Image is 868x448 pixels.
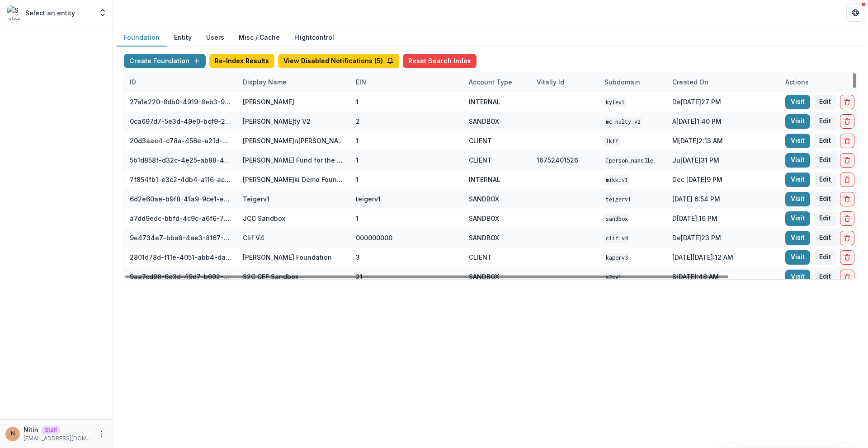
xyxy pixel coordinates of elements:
[785,231,810,245] a: Visit
[531,72,599,92] div: Vitally Id
[243,175,345,184] div: [PERSON_NAME]ki Demo Foundation
[840,153,854,168] button: Delete Foundation
[469,117,499,126] div: SANDBOX
[785,153,810,168] a: Visit
[278,54,399,68] button: View Disabled Notifications (5)
[130,194,232,204] div: 6d2e60ae-b9f8-41a9-9ce1-e608d0f20ec5
[599,72,667,92] div: Subdomain
[356,175,359,184] div: 1
[785,173,810,187] a: Visit
[469,136,492,145] div: CLIENT
[667,209,780,228] div: D[DATE]:16 PM
[785,192,810,206] a: Visit
[469,175,500,184] div: INTERNAL
[130,272,232,281] div: 9aa7cd98-6e3d-49d7-b692-3e5f3d1facd4
[7,5,22,20] img: Select an entity
[604,214,629,224] code: sandbox
[130,214,232,223] div: a7dd9edc-bbfd-4c9c-a6f6-76d0743bf1cd
[785,95,810,109] a: Visit
[130,97,232,107] div: 27a1e220-8db0-4919-8eb3-9f29ee33f7b0
[667,170,780,189] div: Dec [DATE]9 PM
[814,114,836,129] button: Edit
[840,134,854,148] button: Delete Foundation
[24,434,93,443] p: [EMAIL_ADDRESS][DOMAIN_NAME]
[604,272,623,282] code: s2cv1
[124,72,237,92] div: ID
[667,150,780,170] div: Ju[DATE]31 PM
[294,33,334,42] a: Flightcontrol
[537,155,578,165] div: 16752401526
[243,155,345,165] div: [PERSON_NAME] Fund for the Blind
[604,98,626,107] code: kylev1
[403,54,476,68] button: Reset Search Index
[814,250,836,265] button: Edit
[840,192,854,206] button: Delete Foundation
[785,211,810,226] a: Visit
[604,156,655,165] code: [PERSON_NAME]le
[231,29,287,47] button: Misc / Cache
[667,267,780,286] div: S[DATE]:48 AM
[840,250,854,265] button: Delete Foundation
[463,72,531,92] div: Account Type
[667,72,780,92] div: Created on
[604,175,629,185] code: mikkiv1
[243,252,332,262] div: [PERSON_NAME] Foundation
[667,77,714,87] div: Created on
[356,136,359,145] div: 1
[130,252,232,262] div: 2801d78d-f11e-4051-abb4-dab00da98882
[356,272,363,281] div: 21
[356,233,392,243] div: 000000000
[356,214,359,223] div: 1
[356,194,381,204] div: teigerv1
[814,134,836,148] button: Edit
[124,54,206,68] button: Create Foundation
[350,72,463,92] div: EIN
[840,231,854,245] button: Delete Foundation
[814,173,836,187] button: Edit
[350,77,372,87] div: EIN
[243,136,345,145] div: [PERSON_NAME]n[PERSON_NAME]r Family Foundation
[96,4,109,22] button: Open entity switcher
[243,97,294,107] div: [PERSON_NAME]
[667,228,780,247] div: De[DATE]23 PM
[130,117,232,126] div: 0ca697d7-5e3d-49e0-bcf9-217f69e92d71
[469,252,492,262] div: CLIENT
[531,77,570,87] div: Vitally Id
[243,272,298,281] div: S2C CEF Sandbox
[814,270,836,284] button: Edit
[840,95,854,109] button: Delete Foundation
[840,270,854,284] button: Delete Foundation
[356,252,360,262] div: 3
[840,211,854,226] button: Delete Foundation
[237,77,292,87] div: Display Name
[785,250,810,265] a: Visit
[785,134,810,148] a: Visit
[117,29,167,47] button: Foundation
[469,155,492,165] div: CLIENT
[785,270,810,284] a: Visit
[667,112,780,131] div: A[DATE]1:40 PM
[199,29,231,47] button: Users
[604,136,620,146] code: lkff
[604,195,632,204] code: teigerv1
[604,233,629,243] code: Clif V4
[96,429,107,439] button: More
[209,54,274,68] button: Re-Index Results
[243,214,285,223] div: JCC Sandbox
[780,77,814,87] div: Actions
[24,425,38,434] p: Nitin
[814,211,836,226] button: Edit
[469,214,499,223] div: SANDBOX
[469,194,499,204] div: SANDBOX
[356,117,360,126] div: 2
[243,117,311,126] div: [PERSON_NAME]ty V2
[814,95,836,109] button: Edit
[814,231,836,245] button: Edit
[356,97,359,107] div: 1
